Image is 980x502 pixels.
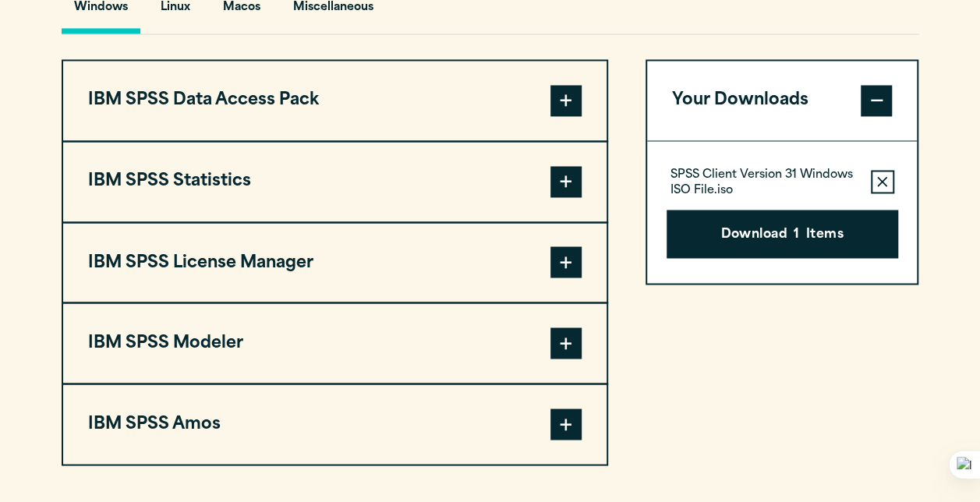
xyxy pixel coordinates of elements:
[647,61,918,140] button: Your Downloads
[794,225,799,246] span: 1
[63,61,607,140] button: IBM SPSS Data Access Pack
[63,303,607,383] button: IBM SPSS Modeler
[670,168,858,199] p: SPSS Client Version 31 Windows ISO File.iso
[63,223,607,302] button: IBM SPSS License Manager
[63,384,607,464] button: IBM SPSS Amos
[63,142,607,221] button: IBM SPSS Statistics
[647,140,918,283] div: Your Downloads
[667,210,898,258] button: Download1Items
